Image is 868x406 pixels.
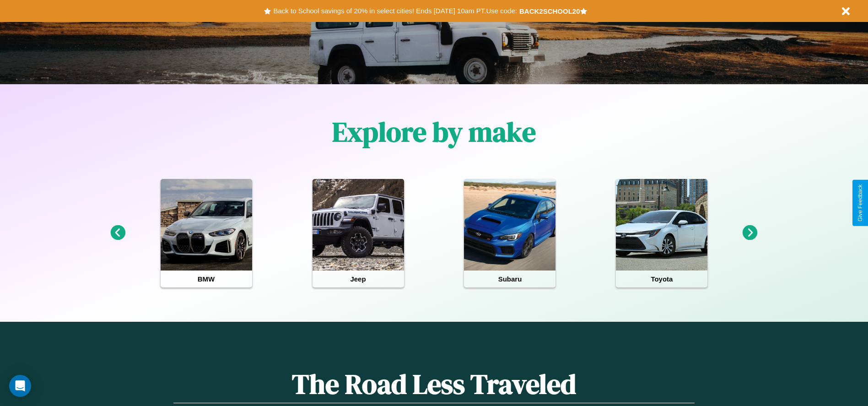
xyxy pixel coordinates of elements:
[173,365,694,403] h1: The Road Less Traveled
[616,271,707,287] h4: Toyota
[9,375,31,397] div: Open Intercom Messenger
[464,271,555,287] h4: Subaru
[857,184,863,222] div: Give Feedback
[313,271,404,287] h4: Jeep
[271,5,519,17] button: Back to School savings of 20% in select cities! Ends [DATE] 10am PT.Use code:
[519,7,580,15] b: BACK2SCHOOL20
[161,271,252,287] h4: BMW
[332,113,536,151] h1: Explore by make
